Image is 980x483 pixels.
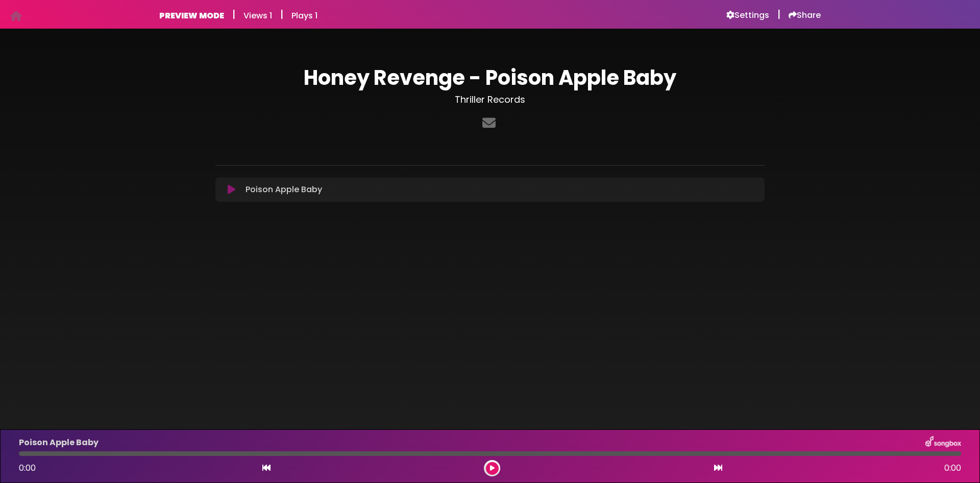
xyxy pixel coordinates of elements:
[291,11,317,20] h6: Plays 1
[280,8,283,20] h5: |
[215,94,765,105] h3: Thriller Records
[232,8,235,20] h5: |
[777,8,780,20] h5: |
[243,11,272,20] h6: Views 1
[246,183,322,196] p: Poison Apple Baby
[215,65,765,90] h1: Honey Revenge - Poison Apple Baby
[726,10,769,20] a: Settings
[159,11,224,20] h6: PREVIEW MODE
[789,10,821,20] a: Share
